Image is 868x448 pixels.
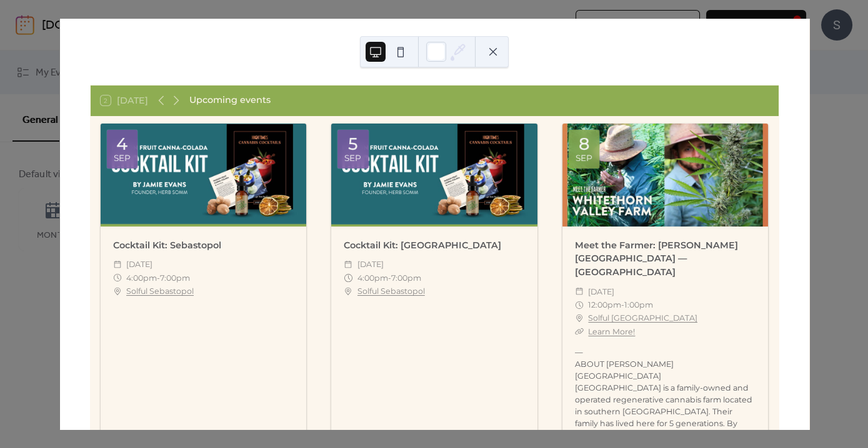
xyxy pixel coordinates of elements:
[157,271,160,285] span: -
[101,239,307,253] div: Cocktail Kit: Sebastopol
[588,327,635,336] a: Learn More!
[575,298,584,311] div: ​
[621,298,624,311] span: -
[344,154,361,163] div: Sep
[126,258,152,271] span: [DATE]
[113,285,122,298] div: ​
[357,258,384,271] span: [DATE]
[331,239,537,253] div: Cocktail Kit: [GEOGRAPHIC_DATA]
[344,258,352,271] div: ​
[344,271,352,285] div: ​
[114,154,131,163] div: Sep
[575,311,584,324] div: ​
[357,271,388,285] span: 4:00pm
[189,94,271,107] div: Upcoming events
[116,135,127,152] div: 4
[160,271,190,285] span: 7:00pm
[357,285,425,298] a: Solful Sebastopol
[391,271,421,285] span: 7:00pm
[113,271,122,285] div: ​
[624,298,653,311] span: 1:00pm
[575,285,584,298] div: ​
[588,298,621,311] span: 12:00pm
[126,285,194,298] a: Solful Sebastopol
[348,135,358,152] div: 5
[579,135,589,152] div: 8
[588,285,614,298] span: [DATE]
[113,258,122,271] div: ​
[126,271,157,285] span: 4:00pm
[576,154,592,163] div: Sep
[588,311,697,324] a: Solful [GEOGRAPHIC_DATA]
[575,325,584,338] div: ​
[344,285,352,298] div: ​
[575,240,738,278] a: Meet the Farmer: [PERSON_NAME][GEOGRAPHIC_DATA] — [GEOGRAPHIC_DATA]
[388,271,391,285] span: -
